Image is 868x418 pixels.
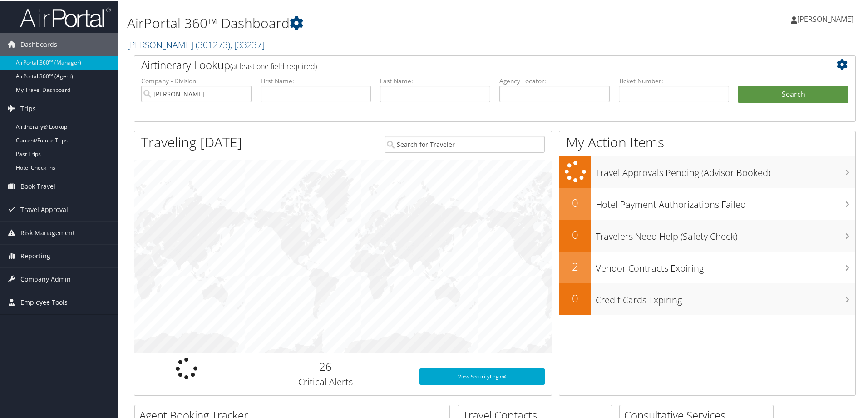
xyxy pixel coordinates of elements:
[559,155,855,187] a: Travel Approvals Pending (Advisor Booked)
[385,135,545,152] input: Search for Traveler
[246,358,406,373] h2: 26
[596,257,855,274] h3: Vendor Contracts Expiring
[20,290,68,313] span: Employee Tools
[141,76,252,85] label: Company - Division:
[619,76,729,85] label: Ticket Number:
[559,282,855,314] a: 0Credit Cards Expiring
[261,76,371,85] label: First Name:
[127,13,617,32] h1: AirPortal 360™ Dashboard
[559,290,591,305] h2: 0
[596,288,855,306] h3: Credit Cards Expiring
[559,132,855,151] h1: My Action Items
[419,368,545,384] a: View SecurityLogic®
[797,13,853,23] span: [PERSON_NAME]
[559,251,855,282] a: 2Vendor Contracts Expiring
[20,244,50,267] span: Reporting
[559,194,591,210] h2: 0
[20,174,55,197] span: Book Travel
[230,38,265,50] span: , [ 33237 ]
[20,221,75,243] span: Risk Management
[791,5,863,32] a: [PERSON_NAME]
[559,219,855,251] a: 0Travelers Need Help (Safety Check)
[127,38,265,50] a: [PERSON_NAME]
[559,226,591,242] h2: 0
[141,56,789,72] h2: Airtinerary Lookup
[20,197,68,220] span: Travel Approval
[20,32,57,55] span: Dashboards
[380,76,490,85] label: Last Name:
[20,267,71,290] span: Company Admin
[596,193,855,210] h3: Hotel Payment Authorizations Failed
[559,258,591,273] h2: 2
[20,96,36,119] span: Trips
[738,85,848,103] button: Search
[20,6,111,27] img: airportal-logo.png
[196,38,230,50] span: ( 301273 )
[596,225,855,242] h3: Travelers Need Help (Safety Check)
[246,375,406,388] h3: Critical Alerts
[559,187,855,219] a: 0Hotel Payment Authorizations Failed
[141,132,242,151] h1: Traveling [DATE]
[499,76,610,85] label: Agency Locator:
[596,161,855,178] h3: Travel Approvals Pending (Advisor Booked)
[230,60,317,71] span: (at least one field required)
